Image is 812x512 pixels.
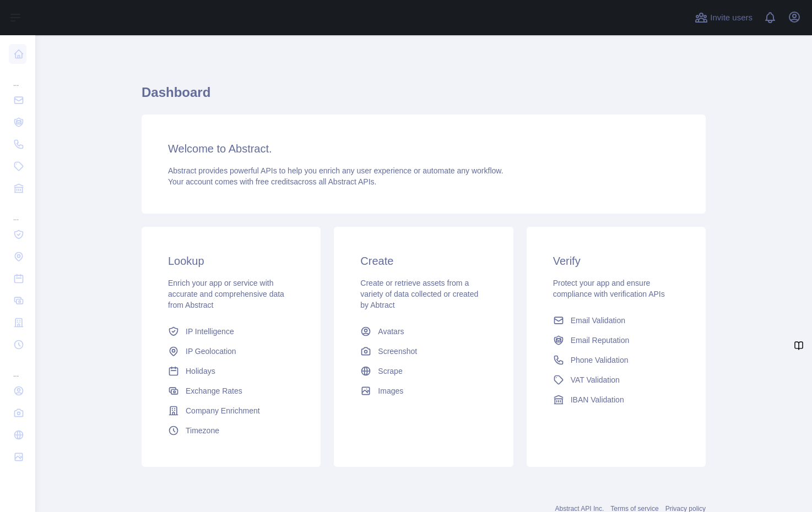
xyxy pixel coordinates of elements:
[553,279,665,298] span: Protect your app and ensure compliance with verification APIs
[378,366,402,377] span: Scrape
[186,425,219,436] span: Timezone
[164,361,299,381] a: Holidays
[378,326,404,337] span: Avatars
[356,361,491,381] a: Scrape
[571,315,625,326] span: Email Validation
[571,335,630,346] span: Email Reputation
[164,421,299,440] a: Timezone
[549,330,684,350] a: Email Reputation
[549,350,684,370] a: Phone Validation
[168,141,679,156] h3: Welcome to Abstract.
[168,166,504,175] span: Abstract provides powerful APIs to help you enrich any user experience or automate any workflow.
[9,66,26,88] div: ...
[356,322,491,341] a: Avatars
[571,374,620,385] span: VAT Validation
[553,253,679,269] h3: Verify
[549,390,684,410] a: IBAN Validation
[142,84,706,110] h1: Dashboard
[186,385,242,396] span: Exchange Rates
[9,357,26,379] div: ...
[378,385,403,396] span: Images
[186,405,260,416] span: Company Enrichment
[186,346,236,357] span: IP Geolocation
[360,253,486,269] h3: Create
[549,311,684,330] a: Email Validation
[360,279,478,309] span: Create or retrieve assets from a variety of data collected or created by Abtract
[164,401,299,421] a: Company Enrichment
[356,381,491,401] a: Images
[549,370,684,390] a: VAT Validation
[168,279,284,309] span: Enrich your app or service with accurate and comprehensive data from Abstract
[256,177,294,186] span: free credits
[164,381,299,401] a: Exchange Rates
[168,177,376,186] span: Your account comes with across all Abstract APIs.
[9,200,26,222] div: ...
[164,341,299,361] a: IP Geolocation
[571,394,624,405] span: IBAN Validation
[692,9,755,26] button: Invite users
[571,355,629,366] span: Phone Validation
[164,322,299,341] a: IP Intelligence
[186,326,234,337] span: IP Intelligence
[710,12,753,24] span: Invite users
[356,341,491,361] a: Screenshot
[168,253,294,269] h3: Lookup
[186,366,215,377] span: Holidays
[378,346,417,357] span: Screenshot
